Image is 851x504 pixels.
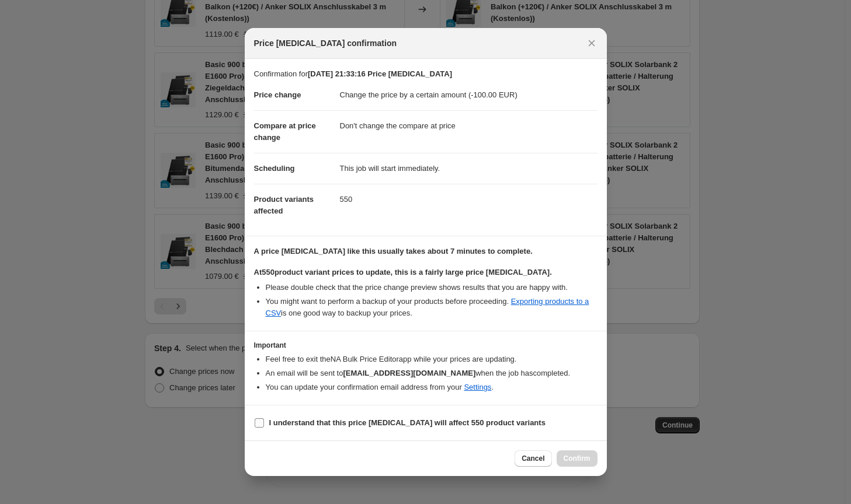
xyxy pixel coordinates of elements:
[254,37,397,49] span: Price [MEDICAL_DATA] confirmation
[254,247,533,256] b: A price [MEDICAL_DATA] like this usually takes about 7 minutes to complete.
[308,69,452,78] b: [DATE] 21:33:16 Price [MEDICAL_DATA]
[266,296,598,319] li: You might want to perform a backup of your products before proceeding. is one good way to backup ...
[464,383,491,391] a: Settings
[515,450,551,467] button: Cancel
[254,268,552,276] b: At 550 product variant prices to update, this is a fairly large price [MEDICAL_DATA].
[254,90,301,99] span: Price change
[254,195,314,215] span: Product variants affected
[266,282,598,293] li: Please double check that the price change preview shows results that you are happy with.
[340,184,598,215] dd: 550
[254,68,598,80] p: Confirmation for
[583,35,600,51] button: Close
[522,454,544,463] span: Cancel
[266,381,598,393] li: You can update your confirmation email address from your .
[340,80,598,110] dd: Change the price by a certain amount (-100.00 EUR)
[254,164,295,173] span: Scheduling
[340,110,598,141] dd: Don't change the compare at price
[254,341,598,350] h3: Important
[343,369,475,377] b: [EMAIL_ADDRESS][DOMAIN_NAME]
[269,418,546,427] b: I understand that this price [MEDICAL_DATA] will affect 550 product variants
[266,353,598,365] li: Feel free to exit the NA Bulk Price Editor app while your prices are updating.
[254,121,316,142] span: Compare at price change
[340,153,598,184] dd: This job will start immediately.
[266,367,598,379] li: An email will be sent to when the job has completed .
